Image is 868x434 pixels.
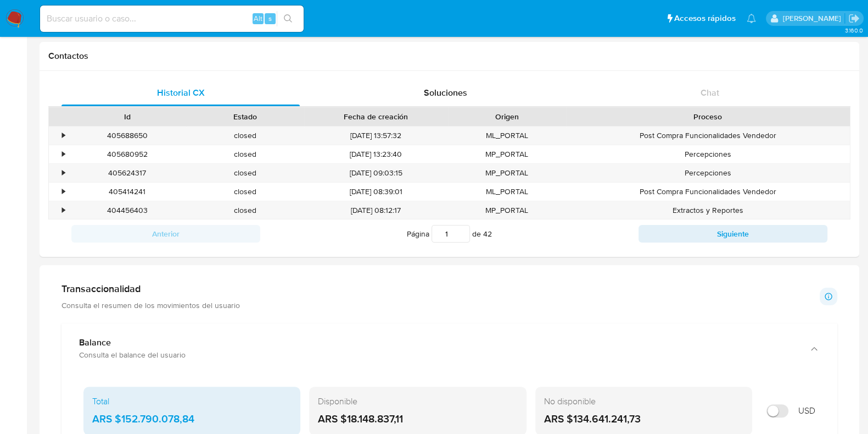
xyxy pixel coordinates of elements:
[566,127,850,145] div: Post Compra Funcionalidades Vendedor
[848,13,860,24] a: Salir
[157,86,205,99] span: Historial CX
[68,145,186,163] div: 405680952
[312,111,440,122] div: Fecha de creación
[62,130,65,141] div: •
[448,127,566,145] div: ML_PORTAL
[448,201,566,219] div: MP_PORTAL
[844,26,863,35] span: 3.160.0
[254,13,262,24] span: Alt
[407,225,492,243] span: Página de
[62,186,65,197] div: •
[304,145,448,163] div: [DATE] 13:23:40
[483,228,492,239] span: 42
[566,145,850,163] div: Percepciones
[62,149,65,160] div: •
[304,127,448,145] div: [DATE] 13:57:32
[48,51,850,62] h1: Contactos
[68,164,186,182] div: 405624317
[456,111,558,122] div: Origen
[448,164,566,182] div: MP_PORTAL
[268,13,272,24] span: s
[186,183,304,201] div: closed
[782,13,844,24] p: julian.lasala@mercadolibre.com
[639,225,827,243] button: Siguiente
[574,111,842,122] div: Proceso
[304,183,448,201] div: [DATE] 08:39:01
[186,201,304,219] div: closed
[747,14,756,23] a: Notificaciones
[71,225,260,243] button: Anterior
[68,127,186,145] div: 405688650
[304,164,448,182] div: [DATE] 09:03:15
[448,183,566,201] div: ML_PORTAL
[674,13,736,24] span: Accesos rápidos
[186,145,304,163] div: closed
[304,201,448,219] div: [DATE] 08:12:17
[186,164,304,182] div: closed
[62,205,65,216] div: •
[701,86,719,99] span: Chat
[566,183,850,201] div: Post Compra Funcionalidades Vendedor
[566,201,850,219] div: Extractos y Reportes
[186,127,304,145] div: closed
[76,111,178,122] div: Id
[424,86,467,99] span: Soluciones
[62,168,65,178] div: •
[194,111,296,122] div: Estado
[68,183,186,201] div: 405414241
[68,201,186,219] div: 404456403
[448,145,566,163] div: MP_PORTAL
[277,11,299,26] button: search-icon
[40,12,304,26] input: Buscar usuario o caso...
[566,164,850,182] div: Percepciones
